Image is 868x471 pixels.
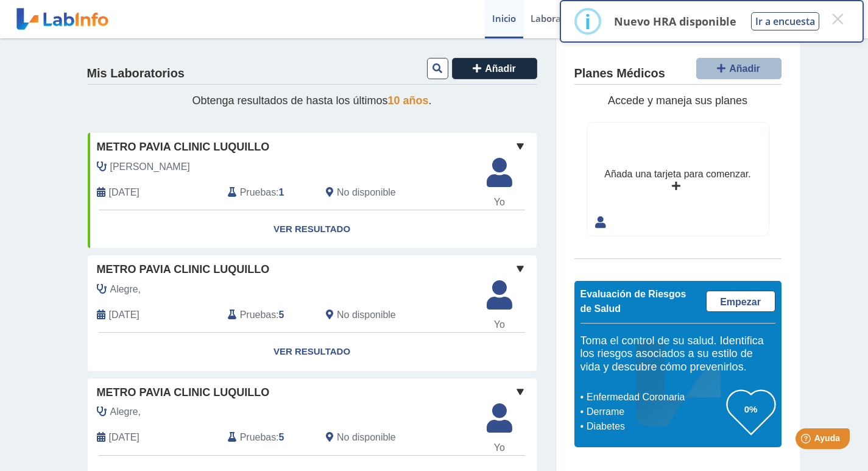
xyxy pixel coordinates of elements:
h4: Mis Laboratorios [87,66,185,81]
b: 5 [279,432,284,442]
div: i [585,10,591,32]
b: 1 [279,187,284,197]
h3: 0% [727,402,775,417]
span: No disponible [337,185,396,200]
li: Derrame [584,405,727,419]
span: Metro Pavia Clinic Luquillo [97,261,270,278]
span: Yo [479,317,520,332]
span: 10 años [388,94,429,107]
span: Metro Pavia Clinic Luquillo [97,384,270,401]
iframe: Help widget launcher [760,423,855,458]
span: Pruebas [240,430,276,445]
span: Alegre, Manuel [110,160,190,174]
li: Diabetes [584,419,727,434]
span: Empezar [720,297,761,307]
h4: Planes Médicos [574,66,665,81]
li: Enfermedad Coronaria [584,390,727,405]
h5: Toma el control de su salud. Identifica los riesgos asociados a su estilo de vida y descubre cómo... [580,335,775,374]
span: Pruebas [240,185,276,200]
span: Accede y maneja sus planes [608,94,747,107]
span: Yo [479,195,520,210]
span: Yo [479,441,520,455]
span: Alegre, [110,405,141,419]
div: : [219,306,317,323]
b: 5 [279,310,284,320]
a: Empezar [706,291,775,312]
div: Añada una tarjeta para comenzar. [604,167,750,182]
span: Alegre, [110,282,141,297]
button: Close this dialog [827,8,849,30]
span: 2025-09-26 [109,185,139,200]
span: 2024-08-05 [109,430,139,445]
span: Obtenga resultados de hasta los últimos . [192,94,431,107]
button: Añadir [696,58,782,79]
span: Añadir [729,63,760,74]
span: No disponible [337,430,396,445]
span: No disponible [337,308,396,322]
button: Ir a encuesta [751,12,819,30]
a: Ver Resultado [88,333,537,371]
span: Evaluación de Riesgos de Salud [580,289,686,314]
span: Añadir [485,63,516,74]
div: : [219,430,317,446]
a: Ver Resultado [88,210,537,249]
span: Metro Pavia Clinic Luquillo [97,139,270,155]
p: Nuevo HRA disponible [614,14,736,29]
span: Pruebas [240,308,276,322]
span: 2025-04-11 [109,308,139,322]
button: Añadir [452,58,537,79]
div: : [219,184,317,200]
